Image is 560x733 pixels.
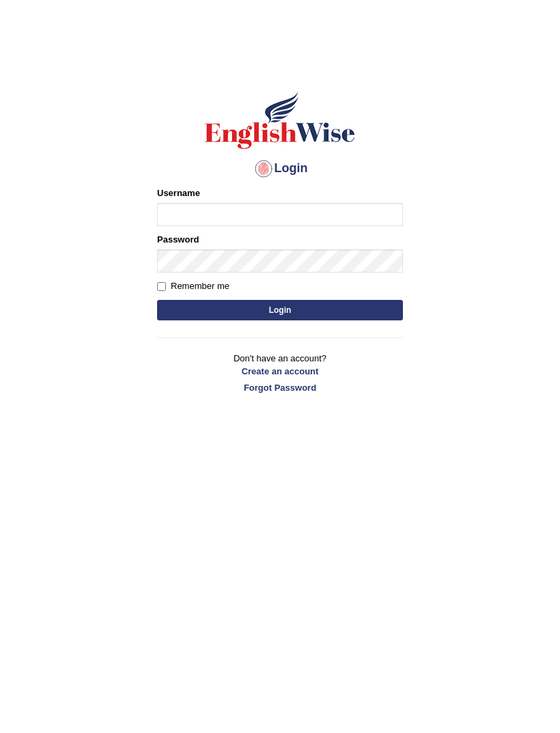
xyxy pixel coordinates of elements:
h4: Login [157,158,403,180]
label: Password [157,233,199,246]
a: Forgot Password [157,381,403,394]
button: Login [157,300,403,320]
label: Remember me [157,279,229,293]
label: Username [157,186,200,199]
input: Remember me [157,282,166,291]
img: Logo of English Wise sign in for intelligent practice with AI [202,89,358,151]
a: Create an account [157,365,403,378]
p: Don't have an account? [157,352,403,394]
